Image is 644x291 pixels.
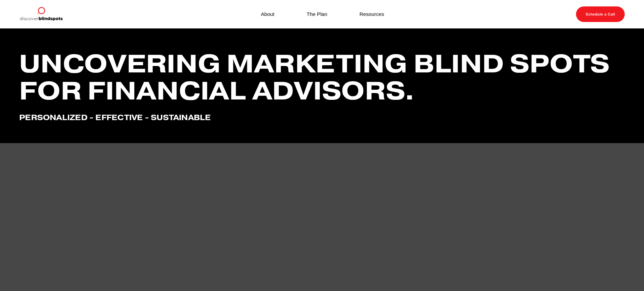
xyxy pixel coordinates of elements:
[261,9,274,19] a: About
[360,9,384,19] a: Resources
[306,9,327,19] a: The Plan
[19,6,63,22] img: Discover Blind Spots
[576,6,625,22] a: Schedule a Call
[19,113,625,122] h4: Personalized - effective - Sustainable
[19,50,625,104] h1: Uncovering marketing blind spots for financial advisors.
